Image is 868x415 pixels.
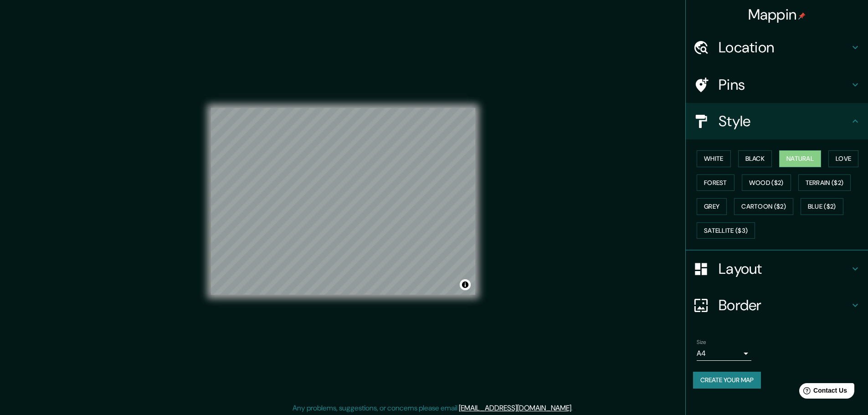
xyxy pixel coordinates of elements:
div: . [574,403,576,414]
h4: Mappin [748,5,806,24]
button: Blue ($2) [801,198,843,215]
button: Cartoon ($2) [734,198,793,215]
div: . [573,403,574,414]
button: Wood ($2) [742,174,791,191]
button: Toggle attribution [460,279,471,290]
div: A4 [697,346,751,361]
div: Pins [686,67,868,103]
h4: Location [719,38,850,56]
h4: Border [719,296,850,314]
a: [EMAIL_ADDRESS][DOMAIN_NAME] [459,403,571,413]
button: Love [828,150,858,167]
button: Black [738,150,772,167]
div: Border [686,287,868,323]
iframe: Help widget launcher [787,379,858,405]
button: Satellite ($3) [697,222,755,239]
h4: Style [719,112,850,130]
div: Style [686,103,868,139]
div: Layout [686,251,868,287]
button: Create your map [693,372,761,389]
img: pin-icon.png [798,12,806,20]
button: Terrain ($2) [798,174,851,191]
button: Grey [697,198,727,215]
p: Any problems, suggestions, or concerns please email . [293,403,573,414]
div: Location [686,29,868,66]
button: Natural [779,150,821,167]
label: Size [697,338,706,346]
button: White [697,150,731,167]
canvas: Map [211,108,475,295]
h4: Pins [719,76,850,94]
h4: Layout [719,260,850,278]
button: Forest [697,174,734,191]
